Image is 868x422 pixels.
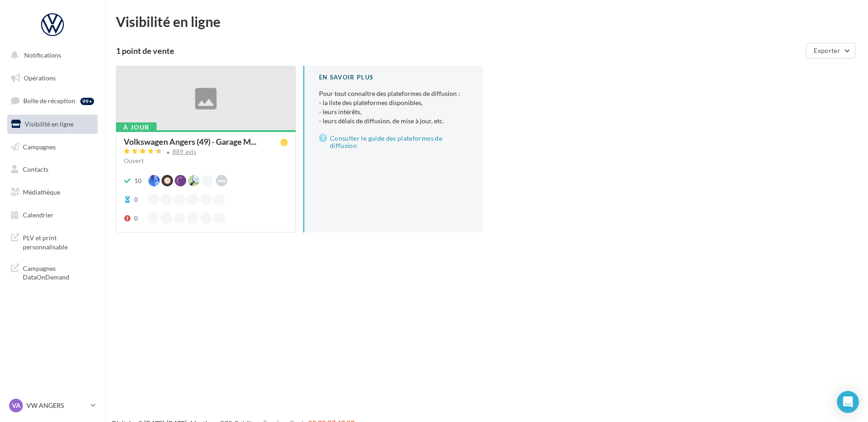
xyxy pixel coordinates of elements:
span: Campagnes DataOnDemand [23,262,94,282]
div: En savoir plus [319,73,468,82]
p: Pour tout connaître des plateformes de diffusion : [319,89,468,126]
a: Médiathèque [5,183,99,202]
div: 0 [134,195,138,204]
div: Open Intercom Messenger [837,391,859,413]
span: Boîte de réception [23,97,75,105]
span: Médiathèque [23,188,60,196]
div: 889 avis [173,149,197,155]
a: 889 avis [124,147,288,158]
div: À jour [116,122,157,132]
li: - la liste des plateformes disponibles, [319,98,468,107]
a: Campagnes [5,137,99,157]
span: Volkswagen Angers (49) - Garage M... [124,137,256,146]
a: Calendrier [5,206,99,225]
span: Opérations [24,74,56,82]
span: Ouvert [124,157,144,164]
div: Visibilité en ligne [116,15,857,28]
a: Boîte de réception99+ [5,91,99,111]
p: VW ANGERS [26,401,87,410]
li: - leurs délais de diffusion, de mise à jour, etc. [319,116,468,126]
button: Notifications [5,46,96,65]
a: PLV et print personnalisable [5,228,99,255]
li: - leurs intérêts, [319,107,468,116]
span: Exporter [814,47,840,54]
a: VA VW ANGERS [7,397,98,414]
div: 1 point de vente [116,47,802,55]
span: Notifications [24,51,61,59]
span: Calendrier [23,211,53,219]
span: PLV et print personnalisable [23,232,94,251]
span: VA [12,401,21,410]
a: Contacts [5,160,99,179]
div: 99+ [80,98,94,105]
a: Visibilité en ligne [5,115,99,134]
a: Campagnes DataOnDemand [5,258,99,285]
div: 10 [134,176,141,185]
button: Exporter [806,43,855,58]
div: 0 [134,214,138,223]
span: Visibilité en ligne [25,120,73,128]
a: Consulter le guide des plateformes de diffusion [319,133,468,151]
span: Contacts [23,165,48,173]
span: Campagnes [23,142,56,150]
a: Opérations [5,69,99,88]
